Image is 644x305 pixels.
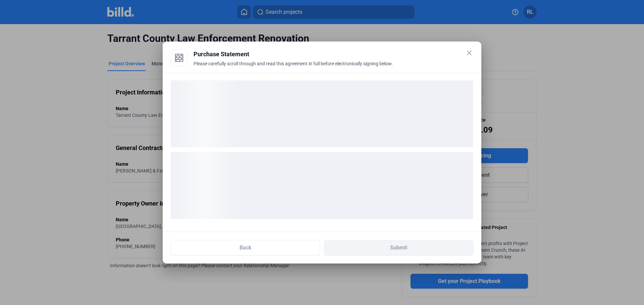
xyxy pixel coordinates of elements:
button: Submit [324,240,473,255]
div: loading [171,80,473,147]
button: Back [171,240,320,255]
mat-icon: close [465,49,473,57]
div: Please carefully scroll through and read this agreement in full before electronically signing below. [194,60,473,75]
div: loading [171,152,473,219]
div: Purchase Statement [194,50,473,59]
